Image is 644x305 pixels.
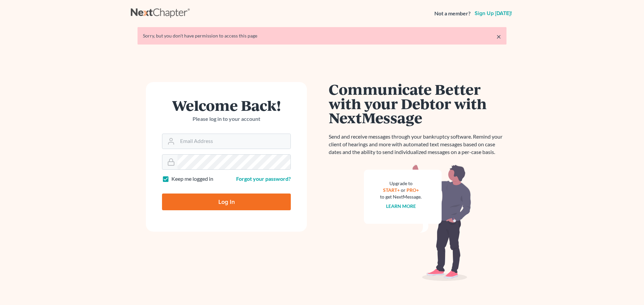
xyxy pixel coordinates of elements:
a: Forgot your password? [236,175,291,182]
p: Please log in to your account [162,115,291,123]
div: Sorry, but you don't have permission to access this page [143,32,501,39]
img: nextmessage_bg-59042aed3d76b12b5cd301f8e5b87938c9018125f34e5fa2b7a6b67550977c72.svg [364,164,471,281]
strong: Not a member? [434,10,471,17]
h1: Welcome Back! [162,98,291,112]
h1: Communicate Better with your Debtor with NextMessage [329,82,506,125]
p: Send and receive messages through your bankruptcy software. Remind your client of hearings and mo... [329,133,506,156]
a: PRO+ [407,187,419,193]
a: Sign up [DATE]! [473,11,513,16]
div: to get NextMessage. [380,194,422,200]
input: Email Address [177,134,290,149]
a: × [496,32,501,41]
label: Keep me logged in [171,175,213,183]
input: Log In [162,194,291,210]
a: Learn more [386,203,416,209]
div: Upgrade to [380,180,422,187]
a: START+ [383,187,400,193]
span: or [401,187,406,193]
